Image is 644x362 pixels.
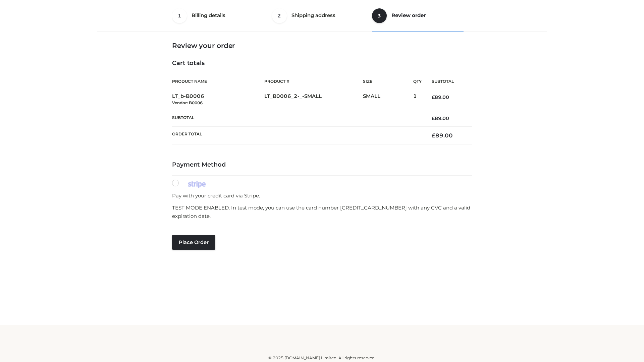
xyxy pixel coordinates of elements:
[172,191,472,200] p: Pay with your credit card via Stripe.
[172,161,472,169] h4: Payment Method
[432,132,453,139] bdi: 89.00
[264,89,363,110] td: LT_B0006_2-_-SMALL
[172,42,472,50] h3: Review your order
[363,74,410,89] th: Size
[172,235,215,250] button: Place order
[172,127,422,144] th: Order Total
[172,110,422,126] th: Subtotal
[432,115,435,121] span: £
[172,203,472,221] p: TEST MODE ENABLED. In test mode, you can use the card number [CREDIT_CARD_NUMBER] with any CVC an...
[413,89,422,110] td: 1
[172,89,264,110] td: LT_b-B0006
[172,100,203,105] small: Vendor: B0006
[432,94,435,100] span: £
[422,74,472,89] th: Subtotal
[172,60,472,67] h4: Cart totals
[100,355,544,361] div: © 2025 [DOMAIN_NAME] Limited. All rights reserved.
[363,89,413,110] td: SMALL
[264,74,363,89] th: Product #
[172,74,264,89] th: Product Name
[432,132,435,139] span: £
[432,115,449,121] bdi: 89.00
[432,94,449,100] bdi: 89.00
[413,74,422,89] th: Qty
